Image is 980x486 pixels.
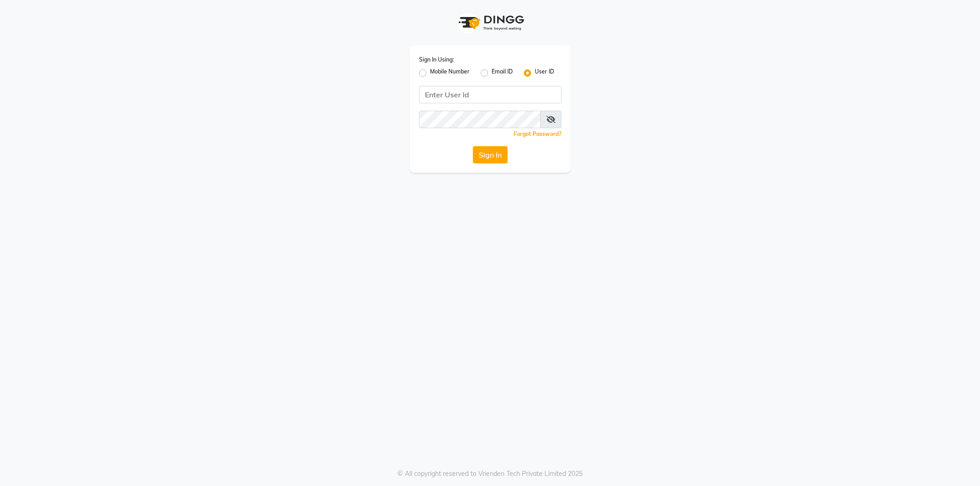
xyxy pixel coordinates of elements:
label: Sign In Using: [419,56,454,64]
label: Email ID [492,68,513,79]
input: Username [419,111,541,128]
label: Mobile Number [430,68,470,79]
a: Forgot Password? [514,130,561,137]
img: logo1.svg [453,9,527,36]
button: Sign In [473,146,508,164]
label: User ID [535,68,554,79]
input: Username [419,86,561,103]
